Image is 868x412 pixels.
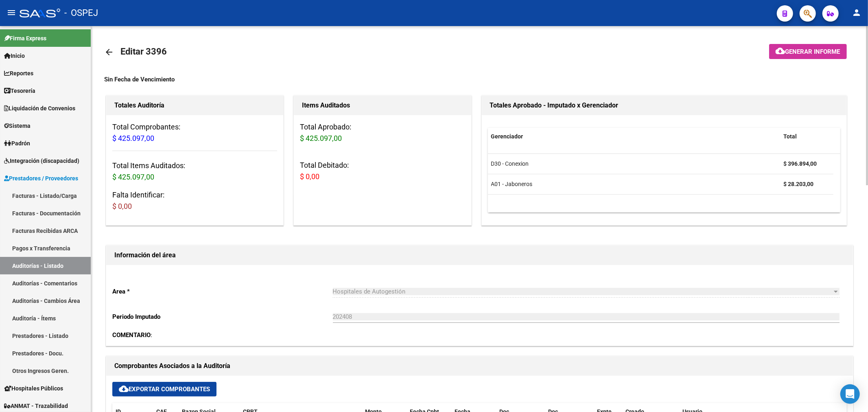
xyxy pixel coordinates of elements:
h3: Total Items Auditados: [112,160,277,183]
mat-icon: cloud_download [776,46,785,56]
span: Reportes [4,69,33,78]
span: $ 425.097,00 [300,134,342,142]
strong: $ 396.894,00 [784,160,817,167]
h3: Falta Identificar: [112,189,277,212]
span: Exportar Comprobantes [119,386,210,393]
button: Generar informe [769,44,847,59]
strong: COMENTARIO [112,331,151,339]
span: $ 425.097,00 [112,173,154,181]
datatable-header-cell: Gerenciador [488,128,781,145]
h1: Totales Aprobado - Imputado x Gerenciador [490,99,839,112]
span: Padrón [4,139,30,148]
span: Editar 3396 [120,46,167,57]
span: $ 0,00 [300,172,319,181]
strong: $ 28.203,00 [784,181,814,187]
div: Open Intercom Messenger [840,384,860,404]
mat-icon: cloud_download [119,384,129,394]
span: : [112,331,152,339]
h1: Totales Auditoría [114,99,275,112]
mat-icon: arrow_back [104,47,114,57]
h1: Información del área [114,249,845,262]
span: $ 0,00 [112,202,132,210]
span: Tesorería [4,86,35,95]
p: Area * [112,287,333,296]
datatable-header-cell: Total [781,128,833,145]
span: D30 - Conexion [491,160,529,167]
span: Sistema [4,121,31,130]
div: Sin Fecha de Vencimiento [104,75,855,84]
span: $ 425.097,00 [112,134,154,142]
h3: Total Comprobantes: [112,121,277,144]
span: Firma Express [4,34,46,43]
span: Prestadores / Proveedores [4,174,78,183]
span: Hospitales Públicos [4,384,63,393]
span: Total [784,133,797,140]
span: Inicio [4,51,25,60]
p: Periodo Imputado [112,312,333,321]
mat-icon: person [852,8,861,18]
span: A01 - Jaboneros [491,181,533,187]
span: Liquidación de Convenios [4,104,75,113]
span: Integración (discapacidad) [4,156,79,165]
span: Hospitales de Autogestión [333,288,406,295]
button: Exportar Comprobantes [112,382,216,397]
mat-icon: menu [7,8,16,18]
span: Generar informe [785,48,840,55]
span: ANMAT - Trazabilidad [4,401,68,410]
h1: Items Auditados [302,99,463,112]
h3: Total Aprobado: [300,121,465,144]
span: - OSPEJ [64,4,98,22]
span: Gerenciador [491,133,523,140]
h3: Total Debitado: [300,160,465,182]
h1: Comprobantes Asociados a la Auditoría [114,359,845,373]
